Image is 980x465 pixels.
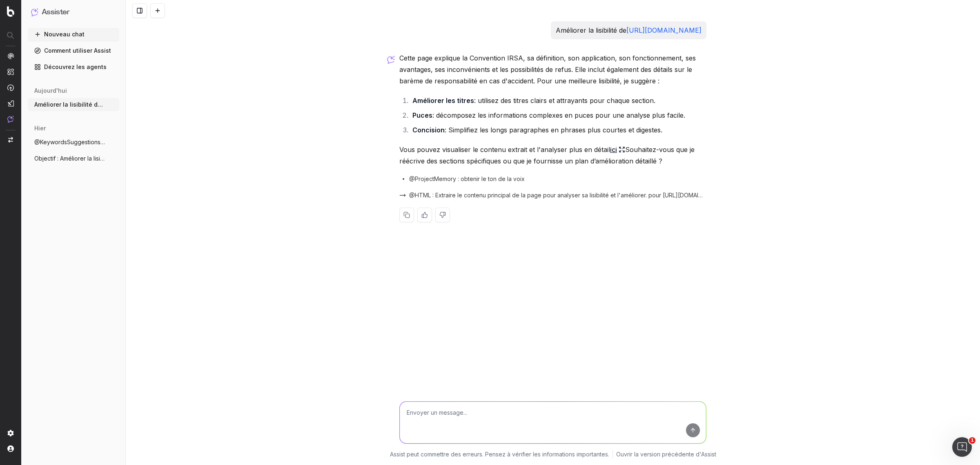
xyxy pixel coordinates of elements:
[390,451,609,458] font: Assist peut commettre des erreurs. Pensez à vérifier les informations importantes.
[34,125,46,132] font: hier
[44,63,107,70] font: Découvrez les agents
[28,44,119,57] a: Comment utiliser Assist
[412,126,445,134] font: Concision
[971,438,974,443] font: 1
[616,450,716,458] a: Ouvrir la version précédente d'Assist
[28,152,119,165] button: Objectif : Améliorer la lisibilité de l'UR
[399,145,610,154] font: Vous pouvez visualiser le contenu extrait et l'analyser plus en détail
[7,116,14,123] img: Assister
[474,96,655,105] font: : utilisez des titres clairs et attrayants pour chaque section.
[412,111,432,119] font: Puces
[28,28,119,41] button: Nouveau chat
[399,191,706,199] button: @HTML : Extraire le contenu principal de la page pour analyser sa lisibilité et l'améliorer. pour...
[34,139,163,145] font: @KeywordsSuggestions propose moi des mots
[556,26,626,34] font: Améliorer la lisibilité de
[399,54,698,85] font: Cette page explique la Convention IRSA, sa définition, son application, son fonctionnement, ses a...
[34,87,67,94] font: aujourd'hui
[432,111,685,119] font: : décomposez les informations complexes en puces pour une analyse plus facile.
[616,451,716,458] font: Ouvrir la version précédente d'Assist
[7,6,14,17] img: Logo Botify
[31,8,38,16] img: Assister
[28,60,119,74] a: Découvrez les agents
[952,437,972,457] iframe: Chat en direct par interphone
[42,9,70,16] font: Assister
[7,53,14,59] img: Analytique
[28,98,119,111] button: Améliorer la lisibilité de [URL]
[7,445,14,452] img: Mon compte
[28,136,119,149] button: @KeywordsSuggestions propose moi des mots
[7,84,14,91] img: Activation
[7,68,14,75] img: Intelligence
[445,126,662,134] font: : Simplifiez les longs paragraphes en phrases plus courtes et digestes.
[7,100,14,107] img: Studio
[7,430,14,436] img: Paramètre
[44,47,111,54] font: Comment utiliser Assist
[44,31,85,38] font: Nouveau chat
[412,96,474,105] font: Améliorer les titres
[409,175,525,182] font: @ProjectMemory : obtenir le ton de la voix
[34,101,118,108] font: Améliorer la lisibilité de [URL]
[31,7,116,18] button: Assister
[626,26,702,34] a: [URL][DOMAIN_NAME]
[610,145,617,154] font: ici
[34,155,134,162] font: Objectif : Améliorer la lisibilité de l'UR
[387,56,395,64] img: Logo d'assistance Botify
[409,192,723,199] font: @HTML : Extraire le contenu principal de la page pour analyser sa lisibilité et l'améliorer. pour...
[8,137,13,143] img: Projet Switch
